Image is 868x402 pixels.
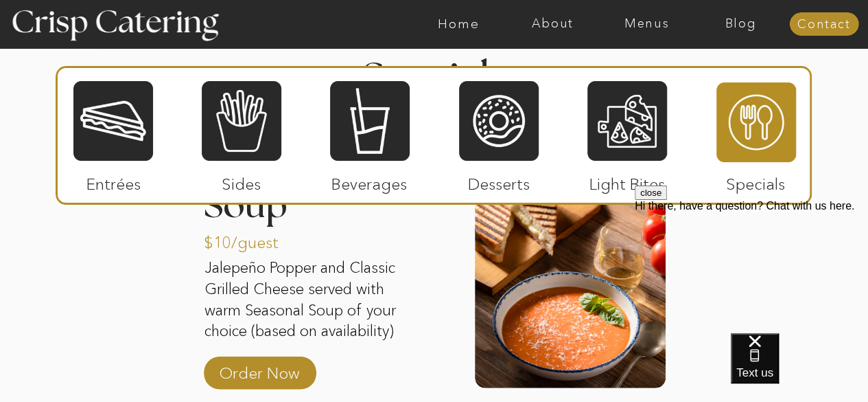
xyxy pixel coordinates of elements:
[731,333,868,402] iframe: podium webchat widget bubble
[204,153,420,262] h3: Paninis and Soup
[600,17,694,31] a: Menus
[338,58,530,85] h2: Specials
[506,17,600,31] a: About
[204,219,295,259] p: $10/guest
[204,258,410,350] p: Jalepeño Popper and Classic Grilled Cheese served with warm Seasonal Soup of your choice (based o...
[196,161,287,201] p: Sides
[214,350,305,390] a: Order Now
[694,17,788,31] a: Blog
[789,18,858,32] a: Contact
[635,186,868,350] iframe: podium webchat widget prompt
[582,161,673,201] p: Light Bites
[324,161,415,201] p: Beverages
[412,17,506,31] a: Home
[710,161,801,201] p: Specials
[68,161,159,201] p: Entrées
[454,161,545,201] p: Desserts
